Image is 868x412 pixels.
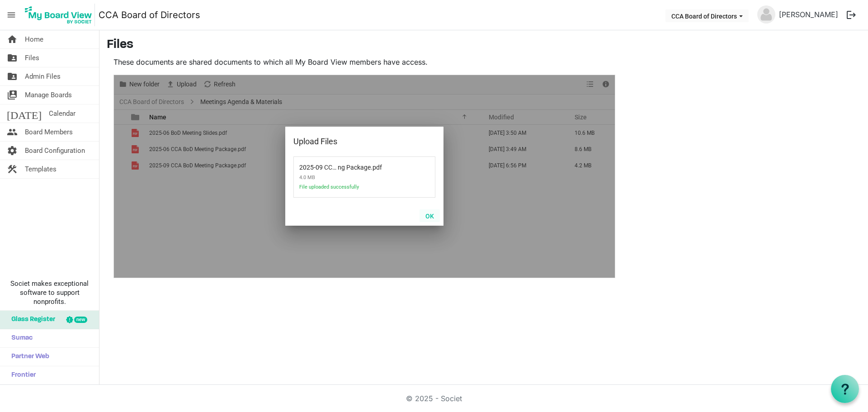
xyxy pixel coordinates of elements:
span: construction [7,160,18,178]
a: © 2025 - Societ [406,394,462,403]
img: My Board View Logo [22,4,95,26]
div: Upload Files [293,135,407,148]
span: Societ makes exceptional software to support nonprofits. [4,279,95,306]
button: OK [420,209,440,222]
span: 4.0 MB [299,171,394,184]
span: menu [3,6,20,24]
span: Board Configuration [25,142,85,160]
span: settings [7,142,18,160]
span: Glass Register [7,311,55,329]
span: folder_shared [7,67,18,85]
span: Sumac [7,329,33,347]
span: Board Members [25,123,73,141]
span: Frontier [7,366,36,384]
span: Manage Boards [25,86,72,104]
span: 2025-09 CCA BoD Meeting Package.pdf [299,158,371,171]
button: logout [842,5,861,24]
a: CCA Board of Directors [99,6,200,24]
span: [DATE] [7,104,42,123]
span: Admin Files [25,67,61,85]
span: Files [25,49,39,67]
span: File uploaded successfully [299,184,394,195]
span: Partner Web [7,348,49,366]
span: home [7,30,18,48]
span: folder_shared [7,49,18,67]
button: CCA Board of Directors dropdownbutton [665,9,749,22]
img: no-profile-picture.svg [757,5,775,24]
p: These documents are shared documents to which all My Board View members have access. [113,57,615,67]
span: Calendar [49,104,75,123]
div: new [74,317,87,323]
span: people [7,123,18,141]
a: My Board View Logo [22,4,99,26]
span: Templates [25,160,57,178]
span: switch_account [7,86,18,104]
h3: Files [107,38,861,53]
span: Home [25,30,43,48]
a: [PERSON_NAME] [775,5,842,24]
